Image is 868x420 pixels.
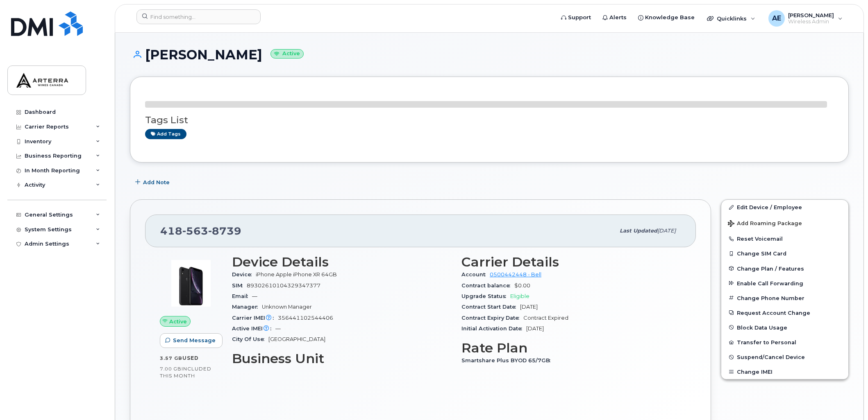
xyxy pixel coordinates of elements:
h3: Rate Plan [461,341,681,355]
span: Active [169,318,187,325]
button: Request Account Change [721,305,848,320]
span: [DATE] [526,325,544,332]
span: Carrier IMEI [232,315,278,321]
button: Transfer to Personal [721,335,848,350]
button: Change Phone Number [721,291,848,305]
span: Device [232,271,256,278]
span: Smartshare Plus BYOD 65/7GB [461,357,554,364]
span: Contract Expired [523,315,568,321]
h3: Carrier Details [461,255,681,269]
span: 89302610104329347377 [247,282,320,289]
span: — [252,293,257,299]
span: Initial Activation Date [461,325,526,332]
small: Active [270,49,304,59]
span: Add Roaming Package [728,220,802,228]
span: Unknown Manager [262,304,312,310]
span: Eligible [510,293,529,299]
span: Email [232,293,252,299]
span: 8739 [208,225,241,237]
span: Add Note [143,178,170,186]
span: Account [461,271,490,278]
button: Enable Call Forwarding [721,276,848,291]
span: Contract Expiry Date [461,315,523,321]
span: 7.00 GB [160,366,182,372]
span: Send Message [173,336,216,344]
button: Change IMEI [721,364,848,379]
span: 356441102544406 [278,315,333,321]
a: Edit Device / Employee [721,200,848,215]
button: Block Data Usage [721,320,848,335]
button: Add Note [130,175,177,190]
button: Change SIM Card [721,246,848,261]
span: Enable Call Forwarding [737,280,803,286]
span: Change Plan / Features [737,265,804,271]
img: image20231002-3703462-1qb80zy.jpeg [166,259,216,308]
span: $0.00 [514,282,530,289]
a: Add tags [145,129,186,139]
button: Add Roaming Package [721,215,848,231]
span: Last updated [620,228,657,234]
button: Reset Voicemail [721,231,848,246]
span: — [275,325,281,332]
span: Active IMEI [232,325,275,332]
span: included this month [160,366,211,379]
span: Contract balance [461,282,514,289]
span: [GEOGRAPHIC_DATA] [268,336,325,342]
button: Change Plan / Features [721,261,848,276]
span: 3.57 GB [160,355,182,361]
h1: [PERSON_NAME] [130,47,849,62]
span: 563 [182,225,208,237]
h3: Tags List [145,115,834,125]
span: City Of Use [232,336,268,342]
span: SIM [232,282,247,289]
span: [DATE] [520,304,538,310]
span: used [182,355,199,361]
span: 418 [160,225,241,237]
span: iPhone Apple iPhone XR 64GB [256,271,337,278]
span: Manager [232,304,262,310]
span: Upgrade Status [461,293,510,299]
button: Suspend/Cancel Device [721,350,848,364]
h3: Business Unit [232,351,452,366]
span: Suspend/Cancel Device [737,354,805,360]
span: [DATE] [657,228,676,234]
a: 0500442448 - Bell [490,271,541,278]
span: Contract Start Date [461,304,520,310]
h3: Device Details [232,255,452,269]
button: Send Message [160,333,223,348]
